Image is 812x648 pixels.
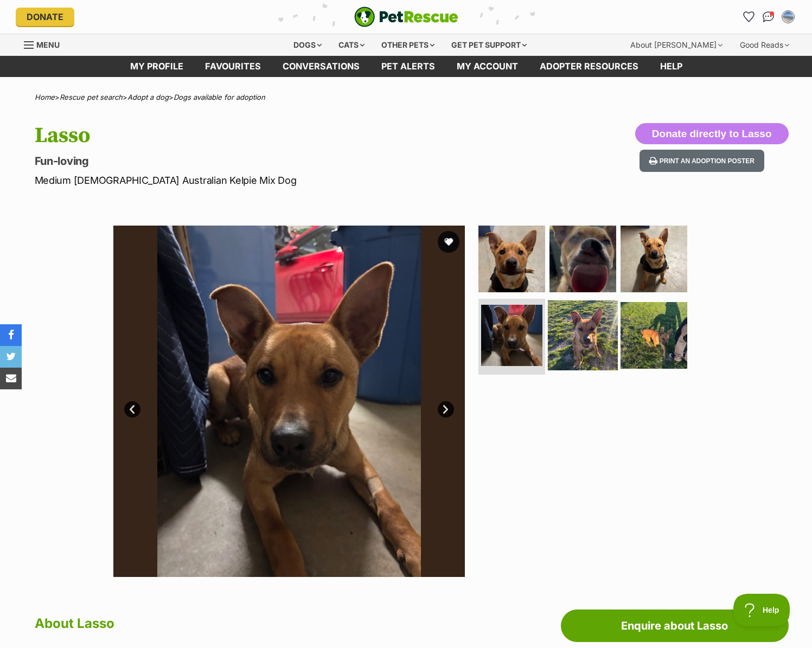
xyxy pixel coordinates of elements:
a: Favourites [194,56,272,77]
a: conversations [272,56,370,77]
img: Photo of Lasso [621,226,687,292]
a: Conversations [760,8,777,25]
div: Cats [331,34,372,56]
a: Menu [24,34,67,54]
button: My account [779,8,797,25]
div: Dogs [286,34,329,56]
a: PetRescue [354,7,458,27]
img: Photo of Lasso [548,300,618,370]
a: Adopt a dog [127,93,169,101]
span: Menu [36,40,60,49]
img: Photo of Lasso [481,305,542,366]
a: Favourites [740,8,758,25]
button: favourite [438,231,459,253]
h1: Lasso [35,123,494,148]
a: Dogs available for adoption [174,93,265,101]
img: logo-e224e6f780fb5917bec1dbf3a21bbac754714ae5b6737aabdf751b685950b380.svg [354,7,458,27]
img: Photo of Lasso [549,226,616,292]
div: Other pets [374,34,442,56]
a: Adopter resources [529,56,649,77]
img: Roanna profile pic [783,11,794,22]
a: Donate [16,8,74,26]
h2: About Lasso [35,612,483,636]
button: Print an adoption poster [640,150,764,172]
img: chat-41dd97257d64d25036548639549fe6c8038ab92f7586957e7f3b1b290dea8141.svg [763,11,774,22]
div: > > > [8,93,805,101]
a: Help [649,56,693,77]
button: Donate directly to Lasso [635,123,789,145]
div: About [PERSON_NAME] [623,34,730,56]
p: Medium [DEMOGRAPHIC_DATA] Australian Kelpie Mix Dog [35,173,494,188]
a: Next [438,401,454,418]
div: Good Reads [732,34,797,56]
iframe: Help Scout Beacon - Open [733,594,790,626]
img: Photo of Lasso [478,226,545,292]
div: Get pet support [444,34,534,56]
a: My account [446,56,529,77]
a: Prev [124,401,140,418]
p: Fun-loving [35,153,494,169]
a: Home [35,93,55,101]
a: Rescue pet search [60,93,123,101]
a: Enquire about Lasso [561,609,789,642]
ul: Account quick links [740,8,797,25]
img: Photo of Lasso [113,226,465,577]
img: Photo of Lasso [621,302,687,369]
a: Pet alerts [370,56,446,77]
a: My profile [119,56,194,77]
